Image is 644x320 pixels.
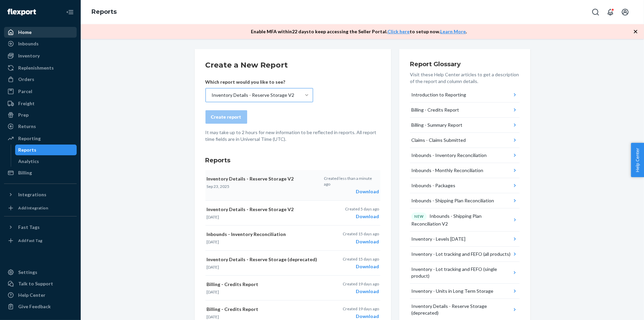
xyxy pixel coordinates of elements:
[207,239,219,244] time: [DATE]
[205,110,247,124] button: Create report
[411,107,459,113] div: Billing - Credits Report
[4,235,77,246] a: Add Fast Tag
[4,98,77,109] a: Freight
[18,169,32,176] div: Billing
[207,289,219,294] time: [DATE]
[18,88,32,95] div: Parcel
[4,222,77,233] button: Fast Tags
[343,256,379,262] p: Created 15 days ago
[343,231,379,237] p: Created 15 days ago
[4,301,77,312] button: Give Feedback
[4,50,77,61] a: Inventory
[207,206,320,213] p: Inventory Details - Reserve Storage V2
[18,112,29,118] div: Prep
[324,175,379,187] p: Created less than a minute ago
[18,158,39,165] div: Analytics
[411,167,483,174] div: Inbounds - Monthly Reconciliation
[18,52,40,59] div: Inventory
[211,114,241,120] div: Create report
[63,5,77,19] button: Close Navigation
[343,263,379,270] div: Download
[410,71,520,85] p: Visit these Help Center articles to get a description of the report and column details.
[343,306,379,312] p: Created 19 days ago
[4,267,77,278] a: Settings
[7,9,36,15] img: Flexport logo
[411,303,512,316] div: Inventory Details - Reserve Storage (deprecated)
[411,137,466,144] div: Claims - Claims Submitted
[411,152,487,159] div: Inbounds - Inventory Reconciliation
[18,191,46,198] div: Integrations
[343,281,379,287] p: Created 19 days ago
[18,224,40,231] div: Fast Tags
[410,87,520,103] button: Introduction to Reporting
[411,266,512,279] div: Inventory - Lot tracking and FEFO (single product)
[410,163,520,178] button: Inbounds - Monthly Reconciliation
[343,313,379,320] div: Download
[441,29,466,34] a: Learn More
[18,238,42,243] div: Add Fast Tag
[618,5,632,19] button: Open account menu
[388,29,410,34] a: Click here
[411,91,466,98] div: Introduction to Reporting
[205,251,380,276] button: Inventory Details - Reserve Storage (deprecated)[DATE]Created 15 days agoDownload
[18,29,32,36] div: Home
[205,226,380,250] button: Inbounds - Inventory Reconciliation[DATE]Created 15 days agoDownload
[4,121,77,132] a: Returns
[410,247,520,262] button: Inventory - Lot tracking and FEFO (all products)
[18,123,36,130] div: Returns
[207,214,219,219] time: [DATE]
[207,281,320,288] p: Billing - Credits Report
[207,314,219,319] time: [DATE]
[410,60,520,69] h3: Report Glossary
[4,110,77,120] a: Prep
[205,79,313,85] p: Which report would you like to see?
[343,238,379,245] div: Download
[411,236,465,242] div: Inventory - Levels [DATE]
[4,74,77,85] a: Orders
[410,118,520,133] button: Billing - Summary Report
[18,292,45,298] div: Help Center
[18,147,37,153] div: Reports
[212,92,295,98] div: Inventory Details - Reserve Storage V2
[411,122,462,128] div: Billing - Summary Report
[631,143,644,177] button: Help Center
[4,133,77,144] a: Reporting
[411,288,493,294] div: Inventory - Units in Long Term Storage
[4,63,77,73] a: Replenishments
[205,170,380,201] button: Inventory Details - Reserve Storage V2Sep 23, 2025Created less than a minute agoDownload
[589,5,602,19] button: Open Search Box
[207,306,320,313] p: Billing - Credits Report
[18,135,41,142] div: Reporting
[18,40,39,47] div: Inbounds
[4,203,77,213] a: Add Integration
[18,65,54,71] div: Replenishments
[4,290,77,301] a: Help Center
[4,278,77,289] a: Talk to Support
[251,28,467,35] p: Enable MFA within 22 days to keep accessing the Seller Portal. to setup now. .
[207,256,320,263] p: Inventory Details - Reserve Storage (deprecated)
[207,231,320,238] p: Inbounds - Inventory Reconciliation
[18,303,51,310] div: Give Feedback
[410,103,520,118] button: Billing - Credits Report
[205,129,380,143] p: It may take up to 2 hours for new information to be reflected in reports. All report time fields ...
[410,284,520,299] button: Inventory - Units in Long Term Storage
[207,184,230,189] time: Sep 23, 2025
[18,269,37,276] div: Settings
[205,60,380,71] h2: Create a New Report
[91,8,117,15] a: Reports
[4,189,77,200] button: Integrations
[18,280,53,287] div: Talk to Support
[411,212,512,227] div: Inbounds - Shipping Plan Reconciliation V2
[411,251,510,257] div: Inventory - Lot tracking and FEFO (all products)
[205,276,380,301] button: Billing - Credits Report[DATE]Created 19 days agoDownload
[18,100,35,107] div: Freight
[410,262,520,284] button: Inventory - Lot tracking and FEFO (single product)
[410,193,520,208] button: Inbounds - Shipping Plan Reconciliation
[324,188,379,195] div: Download
[207,175,320,182] p: Inventory Details - Reserve Storage V2
[604,5,617,19] button: Open notifications
[205,201,380,226] button: Inventory Details - Reserve Storage V2[DATE]Created 5 days agoDownload
[207,265,219,270] time: [DATE]
[410,208,520,232] button: NEWInbounds - Shipping Plan Reconciliation V2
